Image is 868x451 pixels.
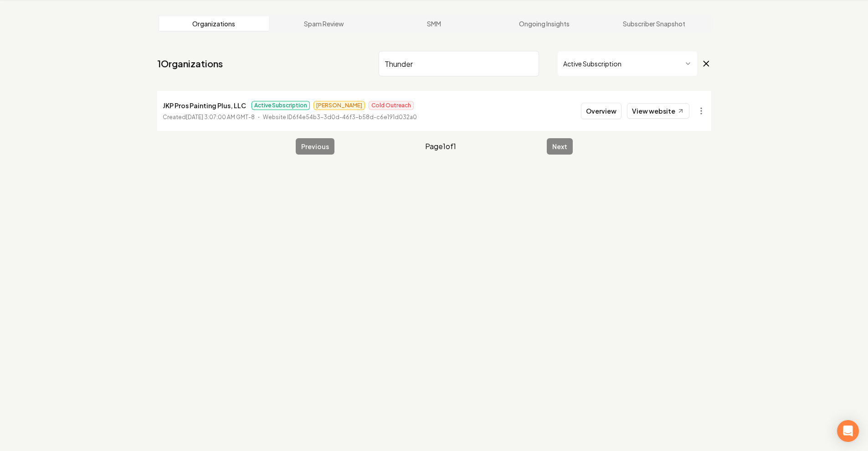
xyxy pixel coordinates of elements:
p: Created [163,113,255,122]
span: Cold Outreach [369,101,414,110]
a: Spam Review [269,16,379,31]
span: Page 1 of 1 [425,141,456,152]
input: Search by name or ID [379,51,539,76]
p: Website ID 6f4e54b3-3d0d-46f3-b58d-c6e191d032a0 [263,113,417,122]
span: [PERSON_NAME] [313,101,365,110]
div: Open Intercom Messenger [837,420,859,442]
button: Overview [581,103,621,119]
span: Active Subscription [252,101,310,110]
a: Ongoing Insights [489,16,599,31]
a: Subscriber Snapshot [599,16,709,31]
p: JKP Pros Painting Plus, LLC [163,100,246,111]
a: 1Organizations [157,57,223,70]
a: Organizations [159,16,269,31]
a: SMM [379,16,489,31]
a: View website [627,103,689,119]
time: [DATE] 3:07:00 AM GMT-8 [186,114,255,120]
